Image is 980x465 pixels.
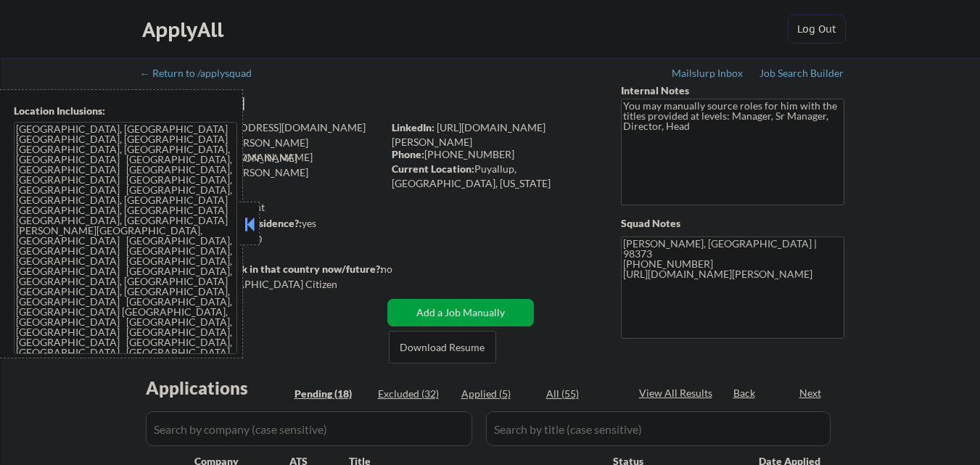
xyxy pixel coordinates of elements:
[639,386,717,400] div: View All Results
[141,263,383,275] strong: Will need Visa to work in that country now/future?:
[140,67,265,82] a: ← Return to /applysquad
[389,331,496,363] button: Download Resume
[392,162,474,175] strong: Current Location:
[142,120,382,135] div: [EMAIL_ADDRESS][DOMAIN_NAME]
[141,200,382,215] div: 5 sent / 200 bought
[141,94,440,112] div: [PERSON_NAME]
[14,104,237,118] div: Location Inclusions:
[387,299,534,326] button: Add a Job Manually
[140,68,265,78] div: ← Return to /applysquad
[142,17,228,42] div: ApplyAll
[392,148,424,160] strong: Phone:
[142,136,382,164] div: [PERSON_NAME][EMAIL_ADDRESS][DOMAIN_NAME]
[392,147,597,162] div: [PHONE_NUMBER]
[621,216,844,231] div: Squad Notes
[486,411,831,446] input: Search by title (case sensitive)
[141,232,382,247] div: $155,000
[788,15,846,44] button: Log Out
[799,386,823,400] div: Next
[461,387,534,401] div: Applied (5)
[759,67,844,82] a: Job Search Builder
[141,151,382,194] div: [PERSON_NAME][EMAIL_ADDRESS][PERSON_NAME][DOMAIN_NAME]
[141,277,387,292] div: Yes, I am a [DEMOGRAPHIC_DATA] Citizen
[146,411,472,446] input: Search by company (case sensitive)
[378,387,450,401] div: Excluded (32)
[392,162,597,190] div: Puyallup, [GEOGRAPHIC_DATA], [US_STATE]
[759,68,844,78] div: Job Search Builder
[295,387,367,401] div: Pending (18)
[381,262,422,276] div: no
[392,121,435,133] strong: LinkedIn:
[672,68,744,78] div: Mailslurp Inbox
[146,379,289,397] div: Applications
[621,83,844,98] div: Internal Notes
[733,386,757,400] div: Back
[392,121,545,148] a: [URL][DOMAIN_NAME][PERSON_NAME]
[546,387,619,401] div: All (55)
[672,67,744,82] a: Mailslurp Inbox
